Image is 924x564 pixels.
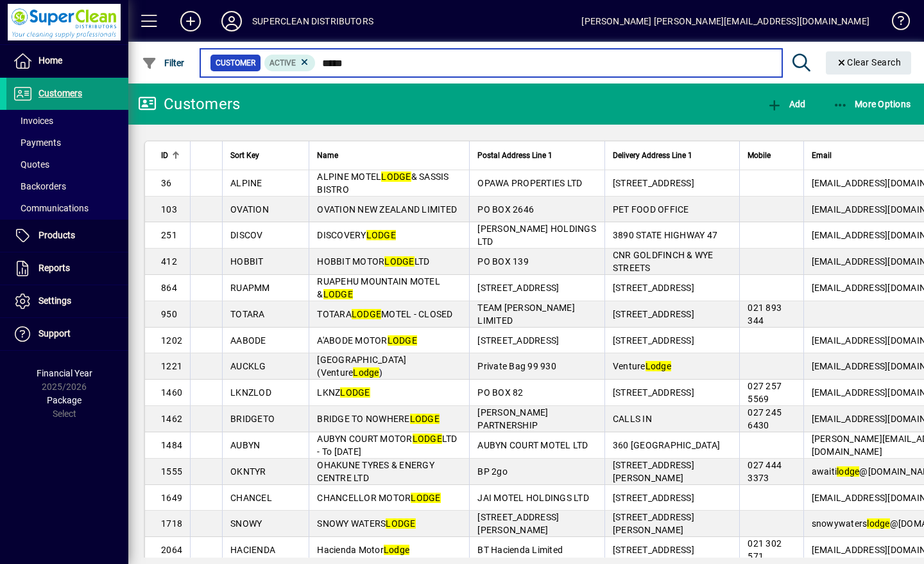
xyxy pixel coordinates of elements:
span: 021 302 571 [748,538,782,561]
em: LODGE [323,289,353,299]
mat-chip: Activation Status: Active [264,55,316,71]
span: DISCOVERY [317,230,396,240]
span: 021 893 344 [748,303,782,326]
span: OKNTYR [230,466,266,477]
span: JAI MOTEL HOLDINGS LTD [477,493,589,503]
span: Customers [38,88,82,98]
span: [STREET_ADDRESS] [613,283,694,293]
span: Customer [216,57,255,69]
div: Name [317,148,461,163]
button: Clear [826,51,912,75]
a: Products [6,220,128,252]
div: SUPERCLEAN DISTRIBUTORS [252,11,373,31]
span: Add [767,99,805,109]
div: Customers [138,94,240,114]
button: Profile [211,10,252,33]
span: ALPINE MOTEL & SASSIS BISTRO [317,172,449,195]
span: RUAPEHU MOUNTAIN MOTEL & [317,276,440,299]
span: [PERSON_NAME] HOLDINGS LTD [477,224,596,247]
span: CALLS IN [613,414,652,424]
a: Home [6,45,128,77]
span: BRIDGE TO NOWHERE [317,414,440,424]
span: Support [38,328,71,339]
span: DISCOV [230,230,263,240]
a: Support [6,318,128,350]
span: Active [269,58,296,67]
span: Mobile [748,148,771,163]
span: ID [161,148,168,163]
span: Sort Key [230,148,259,163]
span: 1649 [161,493,182,503]
span: LKNZLOD [230,387,271,398]
span: [STREET_ADDRESS] [613,178,694,188]
span: Hacienda Motor [317,545,409,555]
em: LODGE [386,518,415,529]
em: LODGE [352,309,381,319]
span: CHANCEL [230,493,272,503]
span: AUBYN COURT MOTEL LTD [477,440,588,450]
em: Lodge [353,367,379,378]
span: Reports [38,263,70,273]
span: Name [317,148,338,163]
span: [GEOGRAPHIC_DATA] (Venture ) [317,355,406,378]
span: Products [38,230,75,240]
span: OVATION [230,204,269,215]
span: PO BOX 82 [477,387,523,398]
em: LODGE [384,256,414,267]
div: ID [161,148,182,163]
span: Settings [38,295,71,306]
span: SNOWY WATERS [317,518,415,529]
span: Delivery Address Line 1 [613,148,692,163]
em: Lodge [384,545,409,555]
span: 950 [161,309,177,319]
span: TOTARA MOTEL - CLOSED [317,309,452,319]
a: Knowledge Base [882,3,908,44]
span: HOBBIT [230,256,264,267]
span: CNR GOLDFINCH & WYE STREETS [613,250,714,273]
span: RUAPMM [230,283,270,293]
span: [STREET_ADDRESS] [477,335,559,346]
span: AABODE [230,335,266,346]
span: [STREET_ADDRESS][PERSON_NAME] [477,512,559,535]
span: PET FOOD OFFICE [613,204,689,215]
span: A'ABODE MOTOR [317,335,417,346]
span: 1718 [161,518,182,529]
span: [PERSON_NAME] PARTNERSHIP [477,407,548,430]
span: Venture [613,361,671,371]
span: 1462 [161,414,182,424]
span: 36 [161,178,172,188]
span: [STREET_ADDRESS] [613,387,694,398]
span: 1202 [161,335,182,346]
span: 027 257 5569 [748,381,782,404]
span: SNOWY [230,518,262,529]
span: BP 2go [477,466,508,477]
span: HOBBIT MOTOR LTD [317,256,429,267]
span: OHAKUNE TYRES & ENERGY CENTRE LTD [317,460,434,483]
span: Communications [13,203,89,213]
span: BRIDGETO [230,414,275,424]
button: Add [764,93,809,116]
div: Mobile [748,148,795,163]
a: Communications [6,197,128,219]
span: 2064 [161,545,182,555]
span: 1460 [161,387,182,398]
a: Payments [6,132,128,154]
em: lodge [837,466,859,477]
span: OPAWA PROPERTIES LTD [477,178,582,188]
span: [STREET_ADDRESS] [613,493,694,503]
em: LODGE [340,387,370,398]
span: [STREET_ADDRESS] [613,309,694,319]
em: Lodge [646,361,671,371]
span: 027 444 3373 [748,460,782,483]
span: TOTARA [230,309,265,319]
em: lodge [867,518,889,529]
span: ALPINE [230,178,262,188]
span: 1555 [161,466,182,477]
span: Package [47,395,81,405]
span: LKNZ [317,387,370,398]
span: 864 [161,283,177,293]
span: 1484 [161,440,182,450]
span: [STREET_ADDRESS][PERSON_NAME] [613,512,694,535]
span: 251 [161,230,177,240]
span: 412 [161,256,177,267]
